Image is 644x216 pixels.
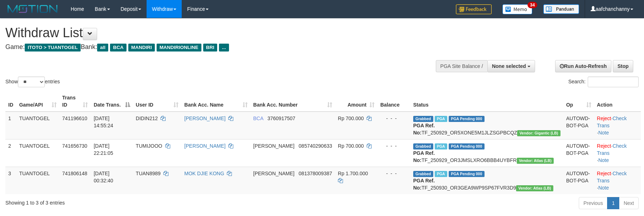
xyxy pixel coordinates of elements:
td: 3 [5,167,16,194]
b: PGA Ref. No: [413,178,435,191]
td: TF_250929_OR3JMSLXRO6BBB4UYBFR [410,139,563,167]
th: Game/API: activate to sort column ascending [16,91,59,112]
b: PGA Ref. No: [413,123,435,136]
a: MOK DJIE KONG [184,171,224,176]
td: AUTOWD-BOT-PGA [563,139,594,167]
span: Marked by aafchonlypin [435,171,447,177]
span: Grabbed [413,171,433,177]
a: Reject [597,171,611,176]
label: Show entries [5,77,60,87]
td: AUTOWD-BOT-PGA [563,167,594,194]
span: BCA [110,44,126,51]
span: [PERSON_NAME] [253,171,295,176]
th: User ID: activate to sort column ascending [133,91,181,112]
span: Rp 700.000 [338,116,364,121]
span: TUMIJOOO [136,143,162,149]
th: Bank Acc. Number: activate to sort column ascending [251,91,335,112]
span: ... [219,44,229,51]
th: ID [5,91,16,112]
span: Rp 1.700.000 [338,171,368,176]
img: MOTION_logo.png [5,4,60,14]
a: Check Trans [597,116,627,128]
span: Marked by aafyoumonoriya [435,116,447,122]
span: 34 [528,2,537,8]
a: Check Trans [597,171,627,183]
span: 741656730 [62,143,87,149]
td: 2 [5,139,16,167]
span: MANDIRI [128,44,155,51]
a: 1 [607,197,619,209]
td: TF_250929_OR5XONE5M1JLZSGPBCQZ [410,112,563,139]
a: Reject [597,143,611,149]
td: TUANTOGEL [16,167,59,194]
a: Note [598,130,609,136]
span: Copy 081378009387 to clipboard [299,171,332,176]
div: - - - [380,170,407,177]
th: Bank Acc. Name: activate to sort column ascending [181,91,250,112]
div: PGA Site Balance / [436,60,487,72]
a: Check Trans [597,143,627,156]
input: Search: [588,77,639,87]
th: Amount: activate to sort column ascending [335,91,377,112]
td: TUANTOGEL [16,139,59,167]
img: Feedback.jpg [456,4,492,14]
b: PGA Ref. No: [413,150,435,163]
a: Reject [597,116,611,121]
span: all [97,44,108,51]
a: Previous [579,197,607,209]
span: 741806148 [62,171,87,176]
button: None selected [487,60,535,72]
label: Search: [568,77,639,87]
a: [PERSON_NAME] [184,116,225,121]
span: Copy 085740290633 to clipboard [299,143,332,149]
th: Action [594,91,641,112]
span: None selected [492,63,526,69]
span: MANDIRIONLINE [157,44,201,51]
span: BRI [203,44,217,51]
span: Grabbed [413,143,433,149]
span: PGA Pending [449,171,485,177]
span: Grabbed [413,116,433,122]
td: · · [594,112,641,139]
td: TF_250930_OR3GEA9WP9SP67FVR3D9 [410,167,563,194]
td: · · [594,139,641,167]
span: ITOTO > TUANTOGEL [25,44,81,51]
div: Showing 1 to 3 of 3 entries [5,196,263,206]
span: Vendor URL: https://dashboard.q2checkout.com/secure [517,158,554,164]
td: TUANTOGEL [16,112,59,139]
span: DIDIN212 [136,116,158,121]
span: BCA [253,116,263,121]
div: - - - [380,115,407,122]
span: [DATE] 00:32:40 [94,171,113,183]
a: Next [619,197,639,209]
div: - - - [380,142,407,149]
span: [PERSON_NAME] [253,143,295,149]
span: PGA Pending [449,116,485,122]
th: Trans ID: activate to sort column ascending [59,91,91,112]
span: Marked by aafchonlypin [435,143,447,149]
td: · · [594,167,641,194]
td: AUTOWD-BOT-PGA [563,112,594,139]
th: Status [410,91,563,112]
img: panduan.png [543,4,579,14]
h1: Withdraw List [5,26,422,40]
span: TUAN8989 [136,171,161,176]
span: Rp 700.000 [338,143,364,149]
a: Note [598,185,609,191]
span: PGA Pending [449,143,485,149]
a: [PERSON_NAME] [184,143,225,149]
span: [DATE] 22:21:05 [94,143,113,156]
span: Vendor URL: https://dashboard.q2checkout.com/secure [517,130,560,136]
th: Balance [377,91,410,112]
span: Copy 3760917507 to clipboard [267,116,295,121]
th: Op: activate to sort column ascending [563,91,594,112]
span: 741196610 [62,116,87,121]
td: 1 [5,112,16,139]
select: Showentries [18,77,45,87]
a: Stop [613,60,633,72]
img: Button%20Memo.svg [502,4,533,14]
span: Vendor URL: https://dashboard.q2checkout.com/secure [516,185,553,191]
a: Run Auto-Refresh [555,60,611,72]
span: [DATE] 14:55:24 [94,116,113,128]
th: Date Trans.: activate to sort column descending [91,91,133,112]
